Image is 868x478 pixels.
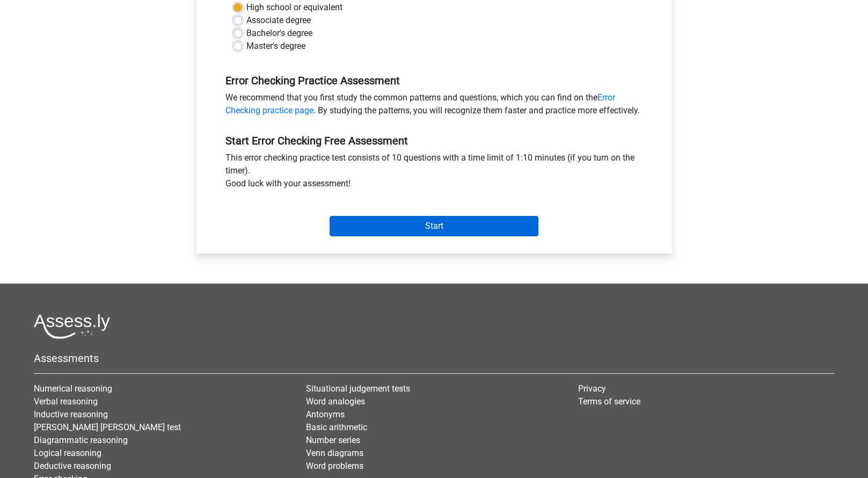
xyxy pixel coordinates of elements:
a: Error Checking practice page [225,92,615,115]
a: Word analogies [306,396,365,407]
h5: Start Error Checking Free Assessment [225,134,643,147]
a: Antonyms [306,409,345,419]
label: Associate degree [246,14,311,27]
a: Logical reasoning [34,448,101,458]
div: We recommend that you first study the common patterns and questions, which you can find on the . ... [217,91,651,121]
a: Deductive reasoning [34,461,111,471]
div: This error checking practice test consists of 10 questions with a time limit of 1:10 minutes (if ... [217,151,651,194]
a: Number series [306,435,360,445]
a: Basic arithmetic [306,422,367,432]
a: Numerical reasoning [34,383,112,394]
h5: Assessments [34,352,834,365]
input: Start [330,216,538,236]
a: Venn diagrams [306,448,363,458]
img: Assessly logo [34,314,110,339]
label: High school or equivalent [246,1,342,14]
a: Word problems [306,461,363,471]
a: Inductive reasoning [34,409,108,419]
label: Master's degree [246,40,305,53]
a: Privacy [578,383,606,394]
a: Diagrammatic reasoning [34,435,128,445]
h5: Error Checking Practice Assessment [225,74,643,87]
a: Terms of service [578,396,640,407]
label: Bachelor's degree [246,27,312,40]
a: Situational judgement tests [306,383,410,394]
a: Verbal reasoning [34,396,98,407]
a: [PERSON_NAME] [PERSON_NAME] test [34,422,181,432]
